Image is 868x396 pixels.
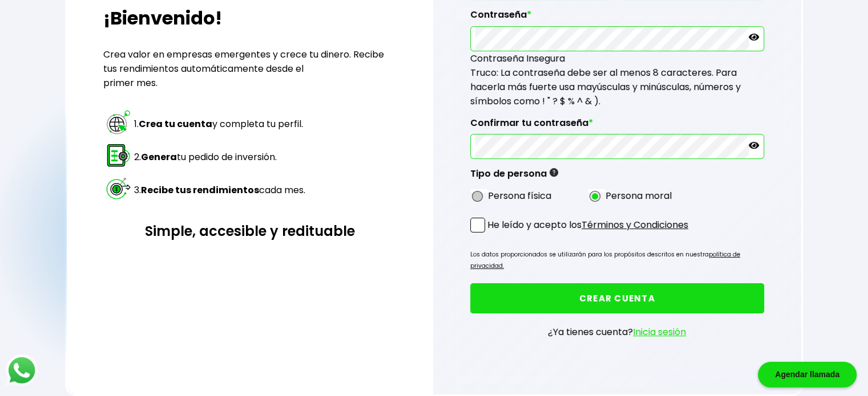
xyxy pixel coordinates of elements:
[605,189,672,203] label: Persona moral
[550,168,558,177] img: gfR76cHglkPwleuBLjWdxeZVvX9Wp6JBDmjRYY8JYDQn16A2ICN00zLTgIroGa6qie5tIuWH7V3AapTKqzv+oMZsGfMUqL5JM...
[488,189,551,203] label: Persona física
[103,221,396,241] h3: Simple, accesible y redituable
[105,175,132,202] img: paso 3
[105,142,132,169] img: paso 2
[582,218,688,231] a: Términos y Condiciones
[470,66,741,108] span: Truco: La contraseña debe ser al menos 8 caracteres. Para hacerla más fuerte usa mayúsculas y min...
[470,283,764,313] button: CREAR CUENTA
[470,168,558,185] label: Tipo de persona
[134,141,306,173] td: 2. tu pedido de inversión.
[470,52,565,65] span: Contraseña Insegura
[105,109,132,136] img: paso 1
[470,249,764,272] p: Los datos proporcionados se utilizarán para los propósitos descritos en nuestra
[470,117,764,134] label: Confirmar tu contraseña
[134,108,306,140] td: 1. y completa tu perfil.
[470,9,764,26] label: Contraseña
[633,325,686,338] a: Inicia sesión
[6,354,38,386] img: logos_whatsapp-icon.242b2217.svg
[134,174,306,206] td: 3. cada mes.
[758,362,857,387] div: Agendar llamada
[139,117,212,130] strong: Crea tu cuenta
[487,218,688,232] p: He leído y acepto los
[141,150,177,164] strong: Genera
[470,250,740,270] a: política de privacidad.
[103,5,396,32] h2: ¡Bienvenido!
[548,325,686,339] p: ¿Ya tienes cuenta?
[141,183,259,197] strong: Recibe tus rendimientos
[103,47,396,90] p: Crea valor en empresas emergentes y crece tu dinero. Recibe tus rendimientos automáticamente desd...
